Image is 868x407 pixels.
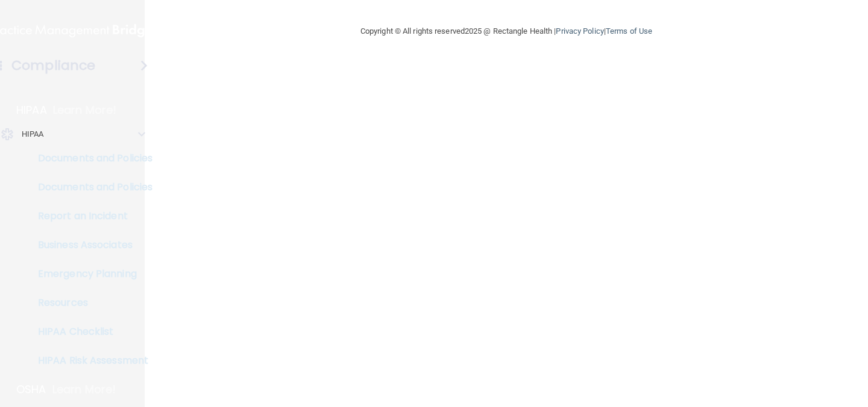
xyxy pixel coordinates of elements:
p: Business Associates [8,239,172,251]
p: Report an Incident [8,210,172,222]
p: Documents and Policies [8,181,172,193]
p: HIPAA Checklist [8,326,172,338]
p: HIPAA [22,127,44,141]
p: Documents and Policies [8,152,172,164]
a: Privacy Policy [556,26,603,36]
p: HIPAA Risk Assessment [8,355,172,367]
div: Copyright © All rights reserved 2025 @ Rectangle Health | | [286,12,726,51]
p: Learn More! [53,103,117,117]
p: Resources [8,297,172,309]
p: OSHA [16,382,46,397]
p: Emergency Planning [8,268,172,280]
h4: Compliance [11,57,95,74]
p: HIPAA [16,103,47,117]
a: Terms of Use [606,26,652,36]
p: Learn More! [52,382,116,397]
